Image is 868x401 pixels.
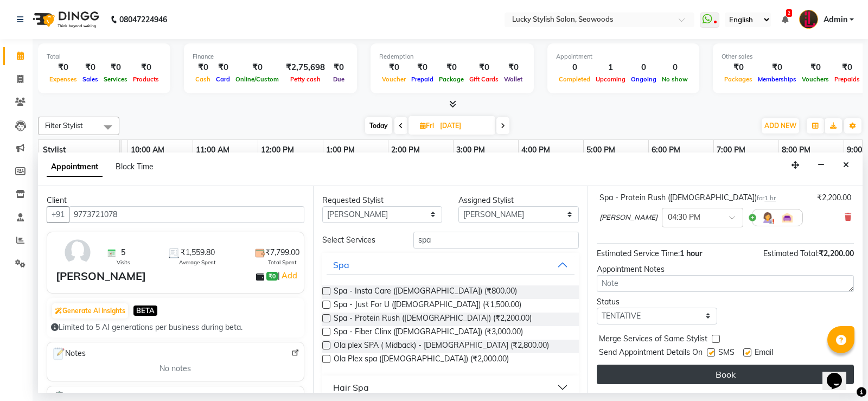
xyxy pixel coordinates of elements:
span: Stylist [43,145,66,155]
div: Limited to 5 AI generations per business during beta. [51,322,300,333]
img: Interior.png [781,211,794,224]
span: Notes [52,347,86,361]
div: Redemption [379,52,525,61]
span: Wallet [501,75,525,83]
div: Appointment Notes [597,264,854,275]
div: Select Services [314,234,405,246]
div: 1 [593,61,628,74]
small: for [757,194,776,202]
span: Email [755,347,773,360]
b: 08047224946 [119,4,167,35]
span: Spa - Protein Rush ([DEMOGRAPHIC_DATA]) (₹2,200.00) [334,313,532,326]
span: ₹1,559.80 [181,247,215,258]
span: Upcoming [593,75,628,83]
img: avatar [62,237,93,268]
span: Visits [117,258,130,266]
span: No notes [159,363,191,374]
span: Completed [556,75,593,83]
span: Estimated Total: [763,249,819,258]
img: Admin [799,10,818,29]
div: ₹0 [130,61,162,74]
span: Gift Cards [467,75,501,83]
span: Petty cash [288,75,323,83]
div: ₹0 [501,61,525,74]
button: +91 [47,206,69,223]
div: ₹0 [80,61,101,74]
div: ₹2,200.00 [817,192,851,203]
span: Estimated Service Time: [597,249,680,258]
button: ADD NEW [762,118,799,133]
div: ₹0 [722,61,755,74]
span: Services [101,75,130,83]
span: Prepaids [832,75,863,83]
span: Cash [193,75,213,83]
div: ₹0 [379,61,409,74]
div: ₹0 [213,61,233,74]
div: 0 [556,61,593,74]
div: ₹0 [832,61,863,74]
span: Merge Services of Same Stylist [599,333,707,347]
div: 0 [659,61,691,74]
span: Ola Plex spa ([DEMOGRAPHIC_DATA]) (₹2,000.00) [334,353,509,367]
span: Voucher [379,75,409,83]
a: Add [280,269,299,282]
a: 7:00 PM [714,142,748,158]
img: logo [28,4,102,35]
span: Prepaid [409,75,436,83]
div: [PERSON_NAME] [56,268,146,284]
input: Search by service name [413,232,579,249]
button: Hair Spa [327,378,575,397]
span: Appointment [47,157,103,177]
div: Requested Stylist [322,195,443,206]
span: 5 [121,247,125,258]
a: 10:00 AM [128,142,167,158]
a: 4:00 PM [519,142,553,158]
a: 12:00 PM [258,142,297,158]
span: Total Spent [268,258,297,266]
div: Status [597,296,717,308]
a: 6:00 PM [649,142,683,158]
div: Appointment [556,52,691,61]
div: ₹0 [436,61,467,74]
span: Spa - Just For U ([DEMOGRAPHIC_DATA]) (₹1,500.00) [334,299,521,313]
span: Packages [722,75,755,83]
div: Spa - Protein Rush ([DEMOGRAPHIC_DATA]) [599,192,776,203]
span: SMS [718,347,735,360]
span: No show [659,75,691,83]
div: ₹0 [101,61,130,74]
div: Assigned Stylist [458,195,579,206]
div: ₹0 [799,61,832,74]
div: ₹0 [409,61,436,74]
span: 2 [786,9,792,17]
span: 1 hr [764,194,776,202]
a: 5:00 PM [584,142,618,158]
div: Spa [333,258,349,271]
a: 11:00 AM [193,142,232,158]
span: Send Appointment Details On [599,347,703,360]
span: ₹7,799.00 [265,247,299,258]
span: Block Time [116,162,154,171]
iframe: chat widget [822,358,857,390]
div: ₹0 [193,61,213,74]
button: Book [597,365,854,384]
div: ₹0 [329,61,348,74]
button: Spa [327,255,575,275]
a: 2 [782,15,788,24]
span: Vouchers [799,75,832,83]
input: 2025-09-05 [437,118,491,134]
span: 1 hour [680,249,702,258]
span: Expenses [47,75,80,83]
div: ₹0 [755,61,799,74]
a: 2:00 PM [388,142,423,158]
span: ₹0 [266,272,278,281]
span: Card [213,75,233,83]
span: Products [130,75,162,83]
a: 3:00 PM [454,142,488,158]
span: Sales [80,75,101,83]
div: Finance [193,52,348,61]
div: Total [47,52,162,61]
div: ₹0 [467,61,501,74]
span: Fri [417,122,437,130]
a: 8:00 PM [779,142,813,158]
span: | [278,269,299,282]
